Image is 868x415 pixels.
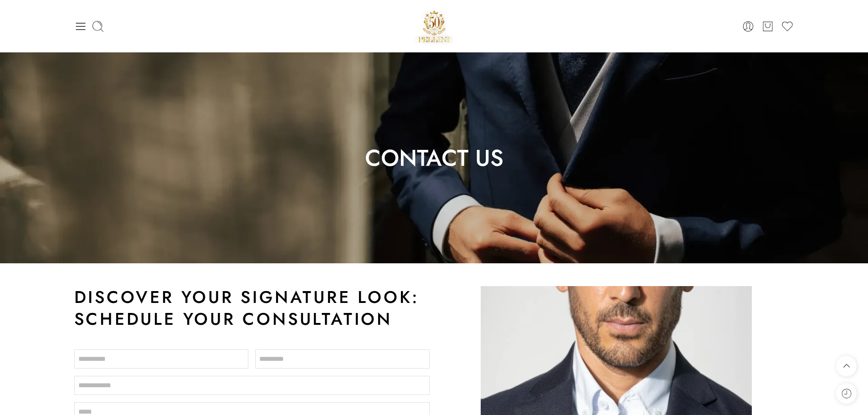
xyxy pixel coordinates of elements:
a: Cart [761,20,774,33]
img: Pellini [415,7,454,46]
a: Pellini - [415,7,454,46]
h2: Discover Your Signature Look: Schedule Your Consultation [74,286,430,330]
a: Wishlist [781,20,794,33]
a: Login / Register [742,20,755,33]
